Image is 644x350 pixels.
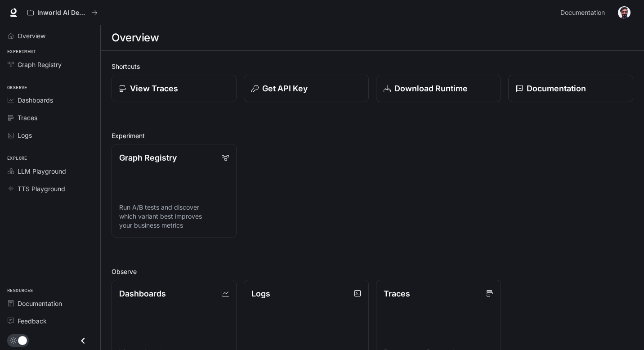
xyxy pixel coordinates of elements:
[23,4,102,22] button: All workspaces
[4,92,97,108] a: Dashboards
[4,296,97,311] a: Documentation
[18,60,62,69] span: Graph Registry
[508,75,633,102] a: Documentation
[244,75,369,102] button: Get API Key
[112,75,237,102] a: View Traces
[73,332,93,350] button: Close drawer
[119,203,229,230] p: Run A/B tests and discover which variant best improves your business metrics
[618,6,631,19] img: User avatar
[112,144,237,238] a: Graph RegistryRun A/B tests and discover which variant best improves your business metrics
[557,4,612,22] a: Documentation
[119,152,177,164] p: Graph Registry
[4,313,97,329] a: Feedback
[4,127,97,143] a: Logs
[18,95,53,105] span: Dashboards
[384,287,410,300] p: Traces
[112,62,633,71] h2: Shortcuts
[4,57,97,72] a: Graph Registry
[112,267,633,276] h2: Observe
[18,316,47,326] span: Feedback
[251,287,270,300] p: Logs
[376,75,501,102] a: Download Runtime
[18,31,45,40] span: Overview
[119,287,166,300] p: Dashboards
[18,130,32,140] span: Logs
[4,163,97,179] a: LLM Playground
[262,82,308,94] p: Get API Key
[112,29,159,47] h1: Overview
[560,7,605,18] span: Documentation
[394,82,468,94] p: Download Runtime
[18,166,66,176] span: LLM Playground
[4,110,97,126] a: Traces
[37,9,88,17] p: Inworld AI Demos
[112,131,633,140] h2: Experiment
[18,299,62,308] span: Documentation
[18,113,37,122] span: Traces
[615,4,633,22] button: User avatar
[4,181,97,197] a: TTS Playground
[4,28,97,44] a: Overview
[18,184,65,193] span: TTS Playground
[130,82,178,94] p: View Traces
[18,335,27,345] span: Dark mode toggle
[527,82,586,94] p: Documentation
